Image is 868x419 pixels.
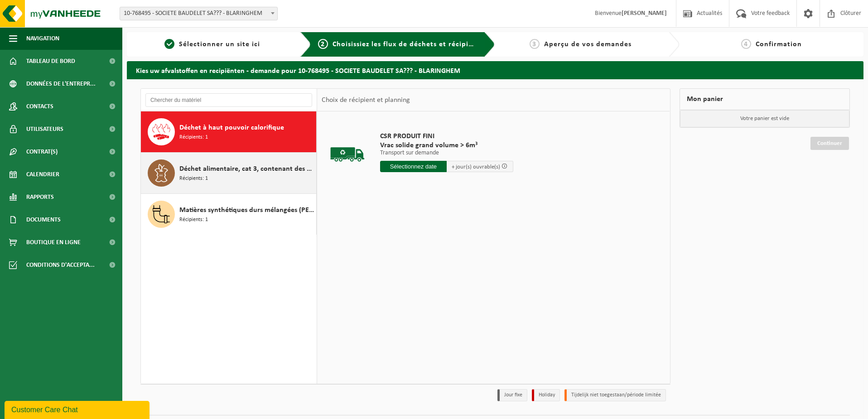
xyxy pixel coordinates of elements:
[380,150,513,156] p: Transport sur demande
[26,254,95,276] span: Conditions d'accepta...
[530,39,540,49] span: 3
[380,161,447,172] input: Sélectionnez date
[141,194,317,235] button: Matières synthétiques durs mélangées (PE et PP), recyclables (industriel) Récipients: 1
[333,41,483,48] span: Choisissiez les flux de déchets et récipients
[26,208,61,231] span: Documents
[179,216,208,224] span: Récipients: 1
[141,153,317,194] button: Déchet alimentaire, cat 3, contenant des produits d'origine animale, emballage synthétique Récipi...
[179,205,314,216] span: Matières synthétiques durs mélangées (PE et PP), recyclables (industriel)
[26,27,59,50] span: Navigation
[26,163,59,186] span: Calendrier
[179,41,260,48] span: Sélectionner un site ici
[179,164,314,174] span: Déchet alimentaire, cat 3, contenant des produits d'origine animale, emballage synthétique
[120,7,278,20] span: 10-768495 - SOCIETE BAUDELET SA??? - BLARINGHEM
[26,140,58,163] span: Contrat(s)
[452,164,500,170] span: + jour(s) ouvrable(s)
[564,389,666,401] li: Tijdelijk niet toegestaan/période limitée
[179,133,208,142] span: Récipients: 1
[26,50,75,72] span: Tableau de bord
[810,137,849,150] a: Continuer
[26,95,53,118] span: Contacts
[127,61,863,79] h2: Kies uw afvalstoffen en recipiënten - demande pour 10-768495 - SOCIETE BAUDELET SA??? - BLARINGHEM
[532,389,560,401] li: Holiday
[5,399,151,419] iframe: chat widget
[120,7,277,20] span: 10-768495 - SOCIETE BAUDELET SA??? - BLARINGHEM
[380,132,513,141] span: CSR PRODUIT FINI
[179,122,284,133] span: Déchet à haut pouvoir calorifique
[318,39,328,49] span: 2
[131,39,293,50] a: 1Sélectionner un site ici
[26,118,63,140] span: Utilisateurs
[141,111,317,153] button: Déchet à haut pouvoir calorifique Récipients: 1
[145,93,312,107] input: Chercher du matériel
[26,72,96,95] span: Données de l'entrepr...
[497,389,527,401] li: Jour fixe
[317,89,415,111] div: Choix de récipient et planning
[544,41,632,48] span: Aperçu de vos demandes
[26,186,54,208] span: Rapports
[164,39,174,49] span: 1
[756,41,802,48] span: Confirmation
[380,141,513,150] span: Vrac solide grand volume > 6m³
[622,10,667,17] strong: [PERSON_NAME]
[741,39,751,49] span: 4
[680,88,850,110] div: Mon panier
[26,231,81,254] span: Boutique en ligne
[179,174,208,183] span: Récipients: 1
[680,110,850,127] p: Votre panier est vide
